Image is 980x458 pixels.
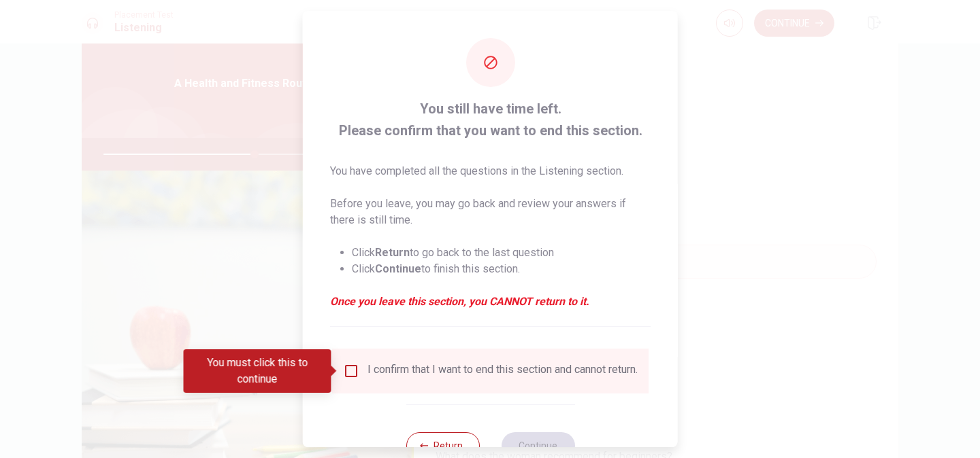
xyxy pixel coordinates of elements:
[375,246,410,259] strong: Return
[330,294,651,310] em: Once you leave this section, you CANNOT return to it.
[330,196,651,228] p: Before you leave, you may go back and review your answers if there is still time.
[184,349,331,393] div: You must click this to continue
[375,262,421,275] strong: Continue
[367,363,638,379] div: I confirm that I want to end this section and cannot return.
[352,245,651,261] li: Click to go back to the last question
[343,363,359,379] span: You must click this to continue
[330,163,651,179] p: You have completed all the questions in the Listening section.
[352,261,651,277] li: Click to finish this section.
[330,98,651,141] span: You still have time left. Please confirm that you want to end this section.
